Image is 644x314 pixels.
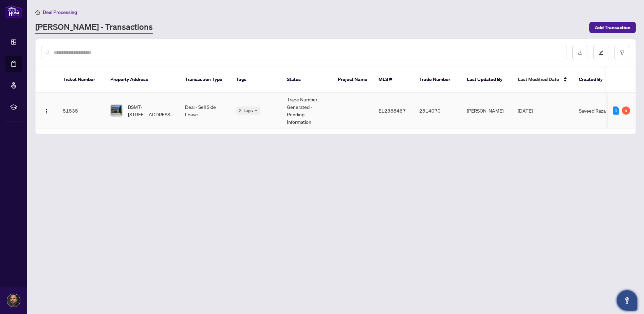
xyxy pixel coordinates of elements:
[43,9,77,15] span: Deal Processing
[57,66,105,93] th: Ticket Number
[614,45,630,60] button: filter
[414,66,461,93] th: Trade Number
[379,107,406,114] span: E12368467
[595,22,630,33] span: Add Transaction
[180,66,231,93] th: Transaction Type
[44,109,49,114] img: Logo
[281,66,332,93] th: Status
[57,93,105,129] td: 51535
[617,290,637,311] button: Open asap
[414,93,461,129] td: 2514070
[518,107,533,114] span: [DATE]
[461,66,512,93] th: Last Updated By
[332,66,373,93] th: Project Name
[41,105,52,116] button: Logo
[622,106,630,115] div: 5
[35,21,153,34] a: [PERSON_NAME] - Transactions
[599,50,604,55] span: edit
[105,66,180,93] th: Property Address
[593,45,609,60] button: edit
[613,106,619,115] div: 1
[231,66,281,93] th: Tags
[518,76,559,83] span: Last Modified Date
[579,107,606,114] span: Saveed Raza
[589,22,636,33] button: Add Transaction
[578,50,583,55] span: download
[180,93,231,129] td: Deal - Sell Side Lease
[239,106,253,114] span: 2 Tags
[5,5,22,18] img: logo
[512,66,573,93] th: Last Modified Date
[35,10,40,15] span: home
[573,66,614,93] th: Created By
[111,105,122,116] img: thumbnail-img
[128,103,174,118] span: BSMT-[STREET_ADDRESS][PERSON_NAME]
[373,66,414,93] th: MLS #
[7,294,20,307] img: Profile Icon
[281,93,332,129] td: Trade Number Generated - Pending Information
[254,109,258,112] span: down
[332,93,373,129] td: -
[572,45,588,60] button: download
[620,50,625,55] span: filter
[461,93,512,129] td: [PERSON_NAME]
